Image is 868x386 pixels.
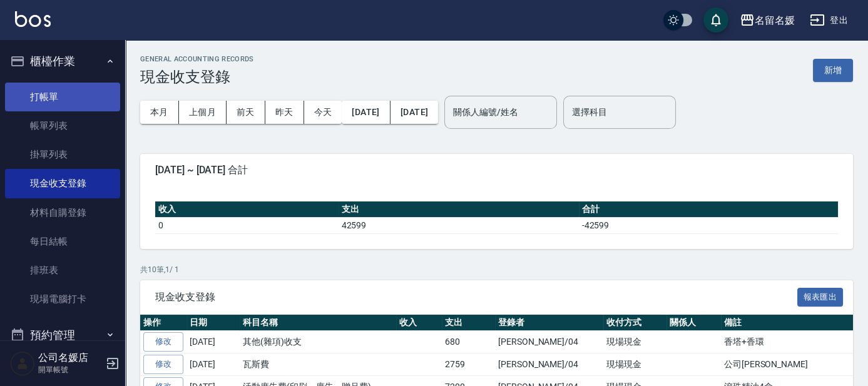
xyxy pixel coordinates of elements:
[179,101,227,124] button: 上個月
[442,331,495,353] td: 680
[797,290,844,302] a: 報表匯出
[339,217,579,233] td: 42599
[5,285,120,313] a: 現場電腦打卡
[240,353,396,376] td: 瓦斯費
[495,315,603,331] th: 登錄者
[240,315,396,331] th: 科目名稱
[5,319,120,352] button: 預約管理
[5,198,120,227] a: 材料自購登錄
[143,332,183,352] a: 修改
[155,164,838,176] span: [DATE] ~ [DATE] 合計
[755,13,795,28] div: 名留名媛
[140,55,254,63] h2: GENERAL ACCOUNTING RECORDS
[396,315,442,331] th: 收入
[186,353,240,376] td: [DATE]
[5,45,120,78] button: 櫃檯作業
[140,315,186,331] th: 操作
[155,217,339,233] td: 0
[579,201,838,218] th: 合計
[304,101,342,124] button: 今天
[342,101,390,124] button: [DATE]
[155,201,339,218] th: 收入
[603,353,666,376] td: 現場現金
[666,315,721,331] th: 關係人
[735,8,800,33] button: 名留名媛
[140,101,179,124] button: 本月
[38,364,102,375] p: 開單帳號
[143,355,183,374] a: 修改
[140,68,254,86] h3: 現金收支登錄
[442,315,495,331] th: 支出
[579,217,838,233] td: -42599
[442,353,495,376] td: 2759
[5,169,120,198] a: 現金收支登錄
[5,83,120,111] a: 打帳單
[265,101,304,124] button: 昨天
[5,256,120,285] a: 排班表
[603,315,666,331] th: 收付方式
[5,140,120,169] a: 掛單列表
[5,227,120,256] a: 每日結帳
[140,264,853,275] p: 共 10 筆, 1 / 1
[186,331,240,353] td: [DATE]
[339,201,579,218] th: 支出
[186,315,240,331] th: 日期
[805,9,853,32] button: 登出
[5,111,120,140] a: 帳單列表
[797,288,844,307] button: 報表匯出
[495,331,603,353] td: [PERSON_NAME]/04
[813,59,853,82] button: 新增
[155,291,797,303] span: 現金收支登錄
[813,64,853,76] a: 新增
[240,331,396,353] td: 其他(雜項)收支
[495,353,603,376] td: [PERSON_NAME]/04
[227,101,265,124] button: 前天
[603,331,666,353] td: 現場現金
[38,352,102,364] h5: 公司名媛店
[15,11,51,27] img: Logo
[703,8,728,33] button: save
[10,351,35,376] img: Person
[391,101,438,124] button: [DATE]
